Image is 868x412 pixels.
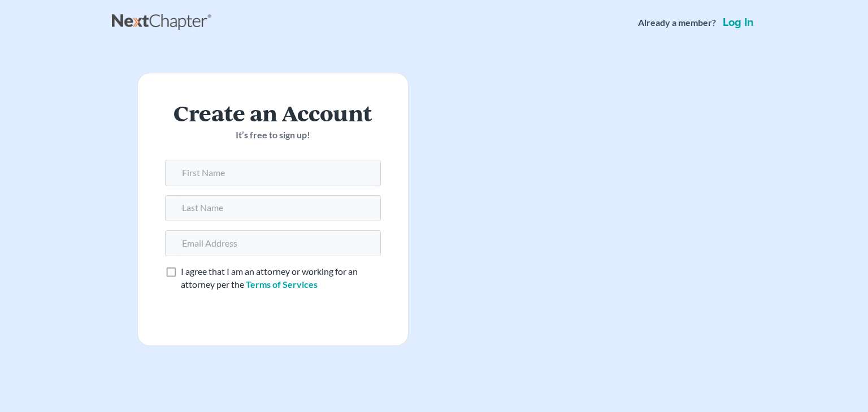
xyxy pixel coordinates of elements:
[177,196,380,221] input: Last Name
[177,231,380,256] input: Email Address
[246,279,318,290] a: Terms of Services
[165,129,381,142] p: It’s free to sign up!
[181,266,358,290] span: I agree that I am an attorney or working for an attorney per the
[177,160,380,185] input: First Name
[721,17,756,28] a: Log in
[638,16,716,29] strong: Already a member?
[165,100,381,124] h2: Create an Account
